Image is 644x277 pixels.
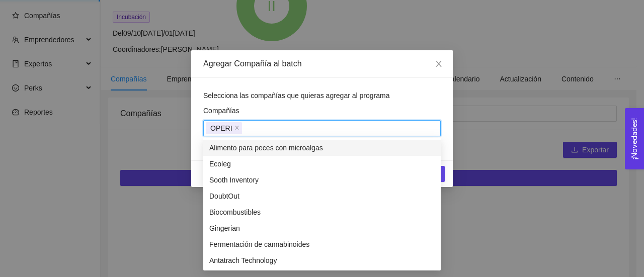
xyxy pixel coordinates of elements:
div: Ecoleg [203,156,441,172]
div: DoubtOut [203,188,441,204]
span: OPERI [210,123,232,134]
label: Compañías [203,105,239,116]
div: Alimento para peces con microalgas [209,142,435,153]
button: Open Feedback Widget [625,108,644,169]
span: close [435,60,443,68]
div: Biocombustibles [209,207,435,218]
div: Sooth Inventory [209,174,435,186]
div: Biocombustibles [203,204,441,220]
span: OPERI [206,122,242,134]
div: Ecoleg [209,158,435,169]
div: Fermentación de cannabinoides [203,236,441,252]
div: Antatrach Technology [203,252,441,268]
div: Antatrach Technology [209,255,435,266]
button: Close [425,50,453,78]
div: Sooth Inventory [203,172,441,188]
div: Fermentación de cannabinoides [209,239,435,250]
div: Gingerian [203,220,441,236]
input: Compañías [244,122,246,134]
span: Selecciona las compañías que quieras agregar al programa [203,91,389,100]
span: close [234,125,239,131]
div: Alimento para peces con microalgas [203,140,441,156]
div: DoubtOut [209,191,435,202]
div: Agregar Compañía al batch [203,58,441,69]
div: Gingerian [209,223,435,234]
